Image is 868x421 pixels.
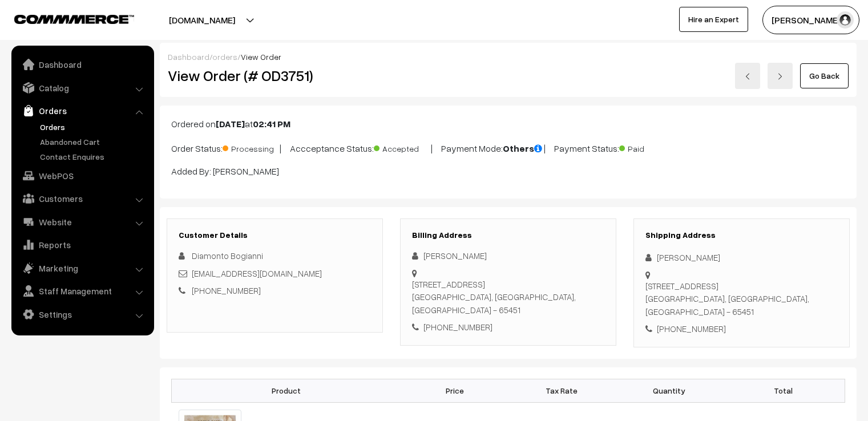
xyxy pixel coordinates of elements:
[179,230,371,240] h3: Customer Details
[722,379,845,402] th: Total
[37,121,150,133] a: Orders
[14,100,150,121] a: Orders
[615,379,722,402] th: Quantity
[171,117,845,131] p: Ordered on at
[679,7,748,32] a: Hire an Expert
[14,281,150,301] a: Staff Management
[168,67,383,84] h2: View Order (# OD3751)
[503,143,544,154] b: Others
[223,140,280,155] span: Processing
[14,234,150,255] a: Reports
[14,304,150,325] a: Settings
[14,212,150,232] a: Website
[192,268,322,278] a: [EMAIL_ADDRESS][DOMAIN_NAME]
[14,188,150,209] a: Customers
[374,140,431,155] span: Accepted
[645,251,838,264] div: [PERSON_NAME]
[14,54,150,75] a: Dashboard
[212,52,237,62] a: orders
[14,11,114,25] a: COMMMERCE
[37,151,150,163] a: Contact Enquires
[241,52,281,62] span: View Order
[645,280,838,318] div: [STREET_ADDRESS] [GEOGRAPHIC_DATA], [GEOGRAPHIC_DATA], [GEOGRAPHIC_DATA] - 65451
[508,379,615,402] th: Tax Rate
[412,278,604,317] div: [STREET_ADDRESS] [GEOGRAPHIC_DATA], [GEOGRAPHIC_DATA], [GEOGRAPHIC_DATA] - 65451
[412,230,604,240] h3: Billing Address
[253,118,290,129] b: 02:41 PM
[412,249,604,262] div: [PERSON_NAME]
[37,136,150,148] a: Abandoned Cart
[171,164,845,178] p: Added By: [PERSON_NAME]
[172,379,401,402] th: Product
[744,73,751,80] img: left-arrow.png
[171,140,845,155] p: Order Status: | Accceptance Status: | Payment Mode: | Payment Status:
[619,140,676,155] span: Paid
[192,285,261,295] a: [PHONE_NUMBER]
[168,51,849,63] div: / /
[645,230,838,240] h3: Shipping Address
[800,63,849,88] a: Go Back
[412,321,604,334] div: [PHONE_NUMBER]
[14,15,134,23] img: COMMMERCE
[401,379,508,402] th: Price
[645,322,838,335] div: [PHONE_NUMBER]
[216,118,245,129] b: [DATE]
[168,52,209,62] a: Dashboard
[762,6,859,34] button: [PERSON_NAME]
[14,78,150,98] a: Catalog
[14,165,150,186] a: WebPOS
[777,73,784,80] img: right-arrow.png
[129,6,275,34] button: [DOMAIN_NAME]
[837,11,854,29] img: user
[192,250,263,261] span: Diamonto Bogianni
[14,258,150,278] a: Marketing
